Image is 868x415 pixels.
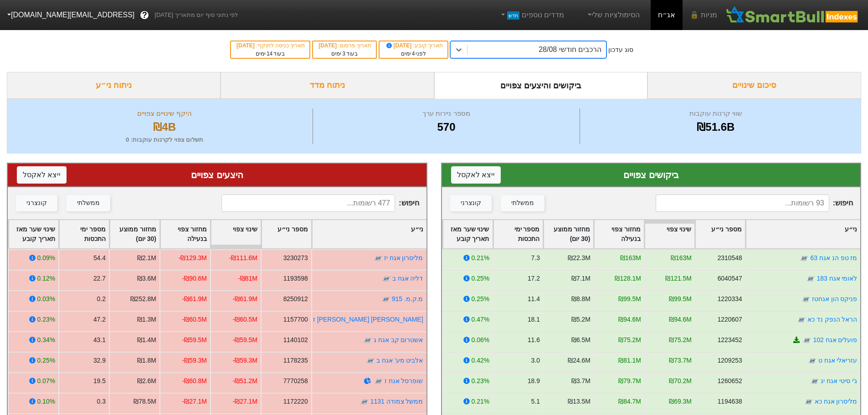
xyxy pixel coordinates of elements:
[451,168,852,182] div: ביקושים צפויים
[221,195,419,212] span: חיפוש :
[262,220,311,248] div: Toggle SortBy
[233,376,257,386] div: -₪51.2M
[93,253,106,263] div: 54.4
[806,274,815,283] img: tase link
[669,397,692,406] div: ₪69.3M
[507,11,519,20] span: חדש
[110,220,159,248] div: Toggle SortBy
[17,166,67,184] button: ייצא לאקסל
[182,315,207,324] div: -₪60.5M
[26,198,47,208] div: קונצרני
[19,119,310,135] div: ₪4B
[267,51,272,57] span: 14
[37,274,55,283] div: 0.12%
[233,335,257,345] div: -₪59.5M
[571,274,590,283] div: ₪7.1M
[67,195,110,211] button: ממשלתי
[342,51,345,57] span: 3
[233,294,257,304] div: -₪61.9M
[527,274,539,283] div: 17.2
[717,315,742,324] div: 1220607
[382,274,391,283] img: tase link
[37,376,55,386] div: 0.07%
[671,253,692,263] div: ₪163M
[211,220,261,248] div: Toggle SortBy
[800,254,809,263] img: tase link
[392,275,423,282] a: דליה אגח ב
[527,376,539,386] div: 18.9
[283,376,308,386] div: 7770258
[568,397,591,406] div: ₪13.5M
[527,294,539,304] div: 11.4
[471,315,489,324] div: 0.47%
[717,294,742,304] div: 1220334
[318,42,338,49] span: [DATE]
[381,295,390,304] img: tase link
[37,315,55,324] div: 0.23%
[182,376,207,386] div: -₪60.8M
[182,397,207,406] div: -₪27.1M
[385,377,423,384] a: שופרסל אגח ז
[19,108,310,119] div: היקף שינויים צפויים
[804,397,813,406] img: tase link
[93,356,106,365] div: 32.9
[724,6,861,24] img: SmartBull
[717,253,742,263] div: 2310548
[385,42,413,49] span: [DATE]
[471,356,489,365] div: 0.42%
[154,10,238,20] span: לפי נתוני סוף יום מתאריך [DATE]
[142,9,147,21] span: ?
[568,356,591,365] div: ₪24.6M
[571,294,590,304] div: ₪8.8M
[656,195,853,212] span: חיפוש :
[461,198,481,208] div: קונצרני
[821,377,857,384] a: ג'י סיטי אגח יג
[137,253,156,263] div: ₪2.1M
[571,335,590,345] div: ₪6.5M
[812,295,857,302] a: פניקס הון אגחטז
[374,254,383,263] img: tase link
[179,253,207,263] div: -₪129.3M
[236,50,305,58] div: בעוד ימים
[531,356,539,365] div: 3.0
[283,253,308,263] div: 3230273
[360,397,369,406] img: tase link
[746,220,860,248] div: Toggle SortBy
[618,294,641,304] div: ₪99.5M
[283,315,308,324] div: 1157700
[182,335,207,345] div: -₪59.5M
[810,254,857,261] a: מז טפ הנ אגח 63
[130,294,156,304] div: ₪252.8M
[283,274,308,283] div: 1193598
[137,376,156,386] div: ₪2.6M
[531,397,539,406] div: 5.1
[813,336,857,343] a: פועלים אגח 102
[618,335,641,345] div: ₪75.2M
[93,376,106,386] div: 19.5
[511,198,534,208] div: ממשלתי
[384,254,423,261] a: מליסרון אגח יז
[366,356,375,365] img: tase link
[471,253,489,263] div: 0.21%
[312,220,426,248] div: Toggle SortBy
[137,335,156,345] div: ₪1.4M
[539,44,601,55] div: הרכבים חודשי 28/08
[137,356,156,365] div: ₪1.8M
[97,294,106,304] div: 0.2
[370,398,423,405] a: ממשל צמודה 1131
[374,336,423,343] a: אשטרום קב אגח ג
[471,397,489,406] div: 0.21%
[315,108,577,119] div: מספר ניירות ערך
[801,295,810,304] img: tase link
[571,315,590,324] div: ₪5.2M
[134,397,156,406] div: ₪78.5M
[318,50,371,58] div: בעוד ימים
[37,335,55,345] div: 0.34%
[669,376,692,386] div: ₪70.2M
[810,377,819,386] img: tase link
[618,315,641,324] div: ₪94.6M
[618,356,641,365] div: ₪81.1M
[19,135,310,144] div: תשלום צפוי לקרנות עוקבות : 0
[363,336,372,345] img: tase link
[582,119,849,135] div: ₪51.6B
